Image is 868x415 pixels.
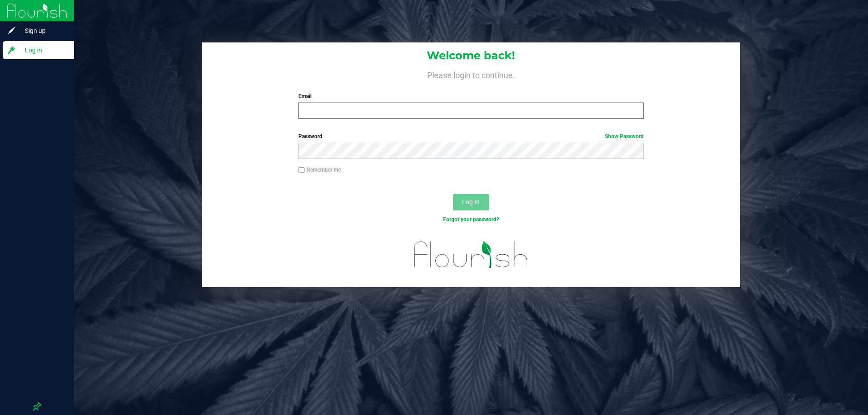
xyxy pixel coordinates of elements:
img: flourish_logo.svg [404,233,538,276]
label: Email [298,92,644,100]
input: Remember me [298,167,305,173]
span: Log In [462,198,480,205]
span: Log in [16,45,70,56]
span: Password [298,133,322,140]
inline-svg: Log in [7,46,16,55]
span: Sign up [16,25,70,36]
a: Show Password [605,133,644,140]
label: Pin the sidebar to full width on large screens [33,402,42,411]
h4: Please login to continue. [202,69,741,79]
h1: Welcome back! [202,50,741,61]
button: Log In [453,194,489,210]
a: Forgot your password? [443,216,499,223]
label: Remember me [298,166,341,174]
inline-svg: Sign up [7,26,16,35]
